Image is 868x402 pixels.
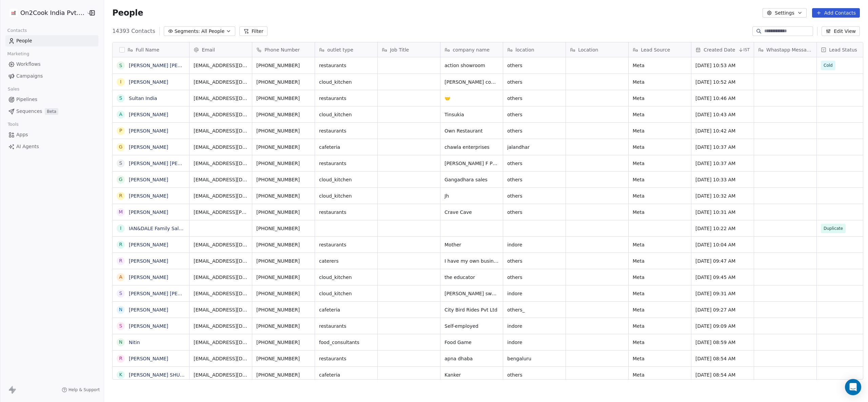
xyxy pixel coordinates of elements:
[256,193,311,199] span: [PHONE_NUMBER]
[319,176,373,183] span: cloud_kitchen
[8,7,82,19] button: On2Cook India Pvt. Ltd.
[129,63,209,68] a: [PERSON_NAME] [PERSON_NAME]
[695,306,750,313] span: [DATE] 09:27 AM
[445,144,499,150] span: chawla enterprises
[119,143,123,150] div: G
[695,79,750,85] span: [DATE] 10:52 AM
[695,193,750,199] span: [DATE] 10:32 AM
[5,35,98,46] a: People
[20,8,85,17] span: On2Cook India Pvt. Ltd.
[194,95,248,102] span: [EMAIL_ADDRESS][DOMAIN_NAME]
[319,95,373,102] span: restaurants
[445,160,499,167] span: [PERSON_NAME] F P C LTD
[507,193,561,199] span: others
[695,160,750,167] span: [DATE] 10:37 AM
[829,46,857,53] span: Lead Status
[239,26,268,36] button: Filter
[129,177,168,182] a: [PERSON_NAME]
[319,290,373,297] span: cloud_kitchen
[175,28,200,35] span: Segments:
[507,241,561,248] span: indore
[445,355,499,362] span: apna dhaba
[119,355,122,362] div: R
[129,258,168,264] a: [PERSON_NAME]
[256,241,311,248] span: [PHONE_NUMBER]
[695,95,750,102] span: [DATE] 10:46 AM
[119,257,122,264] div: R
[5,59,98,70] a: Workflows
[507,258,561,264] span: others
[695,355,750,362] span: [DATE] 08:54 AM
[190,42,252,57] div: Email
[695,225,750,232] span: [DATE] 10:22 AM
[633,193,687,199] span: Meta
[256,160,311,167] span: [PHONE_NUMBER]
[507,127,561,134] span: others
[453,46,490,53] span: company name
[256,323,311,329] span: [PHONE_NUMBER]
[129,79,168,85] a: [PERSON_NAME]
[45,108,58,115] span: Beta
[319,355,373,362] span: restaurants
[5,84,22,94] span: Sales
[16,143,39,150] span: AI Agents
[256,127,311,134] span: [PHONE_NUMBER]
[633,339,687,346] span: Meta
[5,71,98,82] a: Campaigns
[695,274,750,281] span: [DATE] 09:45 AM
[136,46,159,53] span: Full Name
[633,258,687,264] span: Meta
[256,371,311,378] span: [PHONE_NUMBER]
[744,47,750,53] span: IST
[633,79,687,85] span: Meta
[62,387,100,393] a: Help & Support
[507,160,561,167] span: others
[445,306,499,313] span: City Bird Rides Pvt Ltd
[445,339,499,346] span: Food Game
[445,258,499,264] span: I have my own business
[194,241,248,248] span: [EMAIL_ADDRESS][DOMAIN_NAME]
[256,339,311,346] span: [PHONE_NUMBER]
[319,193,373,199] span: cloud_kitchen
[256,258,311,264] span: [PHONE_NUMBER]
[507,176,561,183] span: others
[120,225,121,232] div: I
[633,274,687,281] span: Meta
[252,42,315,57] div: Phone Number
[194,127,248,134] span: [EMAIL_ADDRESS][DOMAIN_NAME]
[201,28,224,35] span: All People
[633,95,687,102] span: Meta
[129,323,168,329] a: [PERSON_NAME]
[119,322,122,329] div: S
[119,127,122,134] div: P
[194,371,248,378] span: [EMAIL_ADDRESS][DOMAIN_NAME]
[629,42,691,57] div: Lead Source
[845,379,861,395] div: Open Intercom Messenger
[16,61,41,68] span: Workflows
[445,290,499,297] span: [PERSON_NAME] sweets and [PERSON_NAME]
[119,290,122,297] div: S
[633,209,687,216] span: Meta
[633,306,687,313] span: Meta
[445,111,499,118] span: Tinsukia
[695,258,750,264] span: [DATE] 09:47 AM
[5,119,21,129] span: Tools
[633,176,687,183] span: Meta
[445,95,499,102] span: 🤝
[507,95,561,102] span: others
[194,274,248,281] span: [EMAIL_ADDRESS][DOMAIN_NAME]
[194,290,248,297] span: [EMAIL_ADDRESS][DOMAIN_NAME]
[507,355,561,362] span: bengaluru
[5,106,98,117] a: SequencesBeta
[507,144,561,150] span: jalandhar
[129,242,168,247] a: [PERSON_NAME]
[319,241,373,248] span: restaurants
[503,42,566,57] div: location
[633,371,687,378] span: Meta
[9,9,18,17] img: on2cook%20logo-04%20copy.jpg
[4,25,30,36] span: Contacts
[445,193,499,199] span: Jh
[507,323,561,329] span: indore
[390,46,409,53] span: Job Title
[194,355,248,362] span: [EMAIL_ADDRESS][DOMAIN_NAME]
